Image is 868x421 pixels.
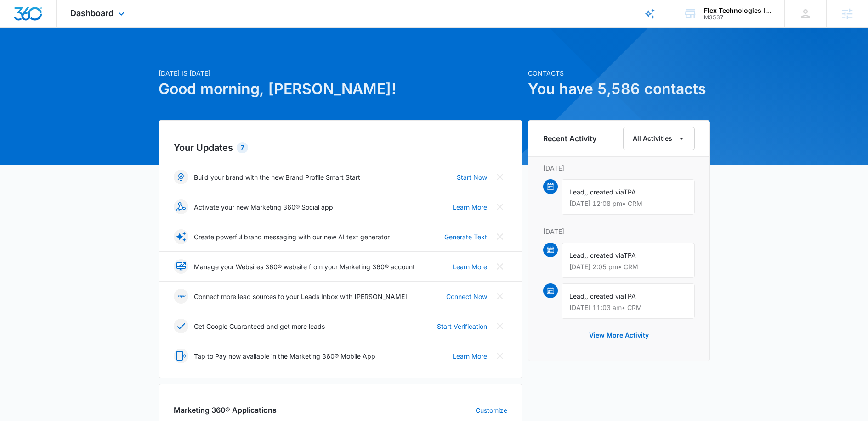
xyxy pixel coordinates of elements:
p: Build your brand with the new Brand Profile Smart Start [194,172,360,182]
button: Close [493,259,507,274]
p: Activate your new Marketing 360® Social app [194,202,333,212]
a: Learn More [453,202,487,212]
button: Close [493,199,507,214]
p: Create powerful brand messaging with our new AI text generator [194,232,390,242]
p: [DATE] [543,227,695,236]
p: Manage your Websites 360® website from your Marketing 360® account [194,262,415,271]
span: TPA [624,251,636,259]
button: Close [493,170,507,184]
button: Close [493,229,507,244]
p: [DATE] 12:08 pm • CRM [569,200,687,207]
p: [DATE] is [DATE] [159,68,522,78]
a: Start Now [457,172,487,182]
button: View More Activity [580,324,658,346]
h2: Your Updates [174,141,507,155]
div: account id [704,14,771,21]
h1: Good morning, [PERSON_NAME]! [159,78,522,100]
p: Connect more lead sources to your Leads Inbox with [PERSON_NAME] [194,292,407,301]
span: TPA [624,188,636,196]
span: Lead, [569,292,586,300]
span: , created via [586,251,624,259]
span: TPA [624,292,636,300]
a: Learn More [453,351,487,361]
a: Learn More [453,262,487,271]
div: 7 [237,142,248,153]
p: [DATE] 11:03 am • CRM [569,305,687,311]
span: Lead, [569,188,586,196]
a: Start Verification [437,321,487,331]
h2: Marketing 360® Applications [174,404,277,415]
button: Close [493,319,507,333]
span: Dashboard [70,8,113,18]
span: , created via [586,292,624,300]
p: [DATE] [543,163,695,173]
p: [DATE] 2:05 pm • CRM [569,264,687,270]
button: Close [493,349,507,363]
a: Generate Text [444,232,487,242]
h6: Recent Activity [543,133,596,144]
a: Customize [476,405,507,415]
button: All Activities [623,127,695,150]
span: Lead, [569,251,586,259]
h1: You have 5,586 contacts [528,78,710,100]
p: Contacts [528,68,710,78]
a: Connect Now [446,292,487,301]
p: Tap to Pay now available in the Marketing 360® Mobile App [194,351,375,361]
p: Get Google Guaranteed and get more leads [194,321,325,331]
button: Close [493,289,507,304]
span: , created via [586,188,624,196]
div: account name [704,7,771,14]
